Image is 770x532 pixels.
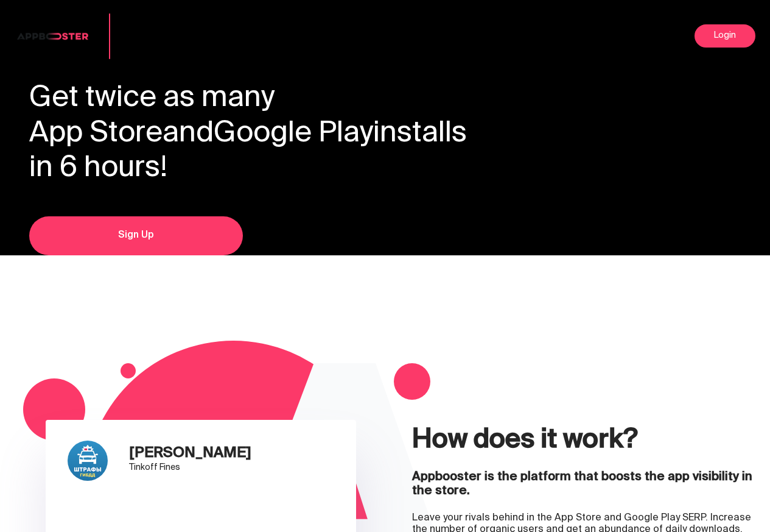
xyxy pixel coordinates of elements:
[29,216,243,255] a: Sign Up
[214,108,373,160] span: Google Play
[68,496,332,519] div: Appbooster’s ASO and organic lead generation consulting helped me reach higher SERP positions.
[129,21,220,51] span: Incent traffic and analytics for app rank improvement
[29,82,741,187] h1: Get twice as many and installs in 6 hours!
[29,108,163,160] span: App Store
[15,30,220,41] a: Incent trafficand analytics forapp rank improvement
[714,31,737,41] span: Login
[412,470,755,498] div: Appbooster is the platform that boosts the app visibility in the store.
[695,24,755,48] a: Login
[129,447,251,461] div: [PERSON_NAME]
[129,461,251,475] div: Tinkoff Fines
[412,426,755,457] h2: How does it work?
